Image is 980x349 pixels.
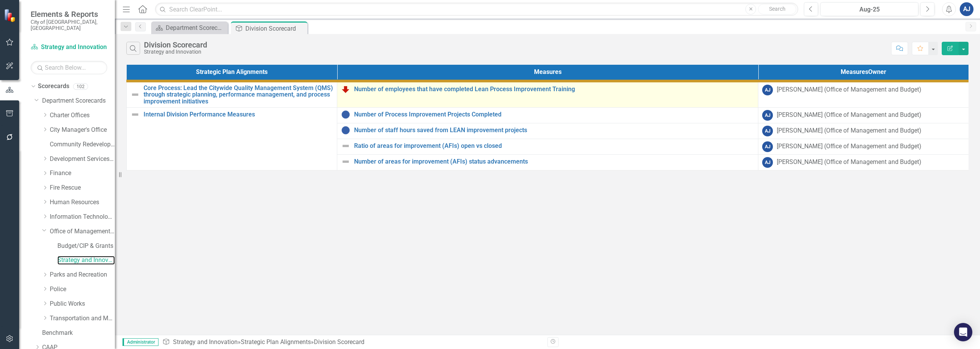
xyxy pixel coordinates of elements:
div: Division Scorecard [144,41,207,49]
a: Department Scorecards [42,97,115,105]
a: Ratio of areas for improvement (AFIs) open vs closed [354,143,754,149]
img: Not Defined [131,90,140,99]
td: Double-Click to Edit Right Click for Context Menu [127,107,337,170]
a: Human Resources [50,198,115,207]
a: Strategic Plan Alignments [241,338,311,346]
td: Double-Click to Edit Right Click for Context Menu [337,107,758,123]
a: Transportation and Mobility [50,314,115,323]
a: Number of Process Improvement Projects Completed [354,111,754,118]
img: Not Defined [131,110,140,119]
small: City of [GEOGRAPHIC_DATA], [GEOGRAPHIC_DATA] [31,19,107,31]
div: Department Scorecard [166,23,226,33]
a: Public Works [50,300,115,308]
div: AJ [762,110,773,121]
span: Administrator [122,338,158,346]
a: Parks and Recreation [50,270,115,279]
input: Search Below... [31,61,107,74]
img: Reviewing for Improvement [341,85,350,94]
div: [PERSON_NAME] (Office of Management and Budget) [777,85,921,94]
td: Double-Click to Edit [758,139,969,154]
input: Search ClearPoint... [155,3,798,16]
div: AJ [762,126,773,136]
td: Double-Click to Edit Right Click for Context Menu [127,81,337,107]
div: [PERSON_NAME] (Office of Management and Budget) [777,126,921,135]
a: Police [50,285,115,294]
div: » » [162,338,542,347]
button: Aug-25 [820,2,918,16]
a: Strategy and Innovation [57,256,115,265]
span: Elements & Reports [31,10,107,19]
td: Double-Click to Edit Right Click for Context Menu [337,154,758,170]
button: AJ [960,2,973,16]
div: Strategy and Innovation [144,49,207,55]
div: Division Scorecard [314,338,364,346]
a: Number of staff hours saved from LEAN improvement projects [354,127,754,134]
a: Internal Division Performance Measures [144,111,333,118]
td: Double-Click to Edit [758,154,969,170]
div: Division Scorecard [245,24,305,33]
a: Strategy and Innovation [173,338,238,346]
a: Scorecards [38,82,69,91]
img: Information Unavailable [341,110,350,119]
td: Double-Click to Edit [758,123,969,139]
td: Double-Click to Edit Right Click for Context Menu [337,139,758,154]
a: Fire Rescue [50,184,115,192]
button: Search [758,4,796,15]
span: Search [769,6,786,12]
a: Number of areas for improvement (AFIs) status advancements [354,158,754,165]
td: Double-Click to Edit [758,107,969,123]
img: ClearPoint Strategy [4,9,17,22]
img: Information Unavailable [341,126,350,135]
div: 102 [73,83,88,90]
div: Aug-25 [823,5,916,14]
div: [PERSON_NAME] (Office of Management and Budget) [777,142,921,151]
div: Open Intercom Messenger [954,323,972,341]
div: AJ [762,157,773,168]
a: Charter Offices [50,111,115,120]
div: AJ [762,141,773,152]
div: [PERSON_NAME] (Office of Management and Budget) [777,158,921,167]
a: Budget/CIP & Grants [57,242,115,251]
div: AJ [762,85,773,95]
td: Double-Click to Edit Right Click for Context Menu [337,81,758,107]
div: [PERSON_NAME] (Office of Management and Budget) [777,111,921,120]
td: Double-Click to Edit [758,81,969,107]
a: Strategy and Innovation [31,43,107,52]
img: Not Defined [341,141,350,151]
a: City Manager's Office [50,126,115,134]
a: Benchmark [42,329,115,338]
a: Core Process: Lead the Citywide Quality Management System (QMS) through strategic planning, perfo... [144,85,333,105]
td: Double-Click to Edit Right Click for Context Menu [337,123,758,139]
a: Department Scorecard [153,23,226,33]
a: Finance [50,169,115,178]
a: Information Technology Services [50,213,115,221]
a: Number of employees that have completed Lean Process Improvement Training [354,86,754,93]
a: Community Redevelopment Agency [50,140,115,149]
a: Office of Management and Budget [50,227,115,236]
a: Development Services Department [50,155,115,164]
img: Not Defined [341,157,350,166]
